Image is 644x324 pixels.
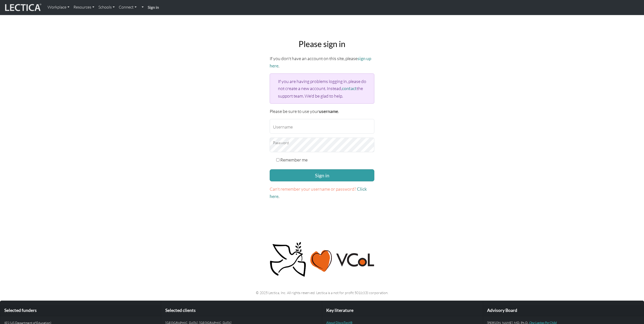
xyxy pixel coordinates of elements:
a: contact [342,86,357,91]
div: Advisory Board [483,305,644,316]
label: Remember me [280,156,308,163]
h2: Please sign in [270,39,374,49]
img: lecticalive [4,3,42,12]
p: . [270,185,374,200]
strong: Sign in [148,5,159,10]
a: Schools [96,2,117,13]
div: Selected clients [161,305,322,316]
div: Key literature [322,305,483,316]
p: © 2025 Lectica, Inc. All rights reserved. Lectica is a not for profit 501(c)(3) corporation. [159,290,485,296]
a: Resources [71,2,96,13]
a: Sign in [146,2,161,13]
a: Connect [117,2,139,13]
strong: username [319,109,338,114]
p: Please be sure to use your . [270,108,374,115]
p: If you don't have an account on this site, please . [270,55,374,69]
div: Selected funders [0,305,161,316]
div: If you are having problems logging in, please do not create a new account. Instead, the support t... [270,73,374,103]
img: Peace, love, VCoL [268,241,376,278]
input: Username [270,119,374,134]
a: Workplace [46,2,71,13]
button: Sign in [270,169,374,181]
span: Can't remember your username or password? [270,186,356,192]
